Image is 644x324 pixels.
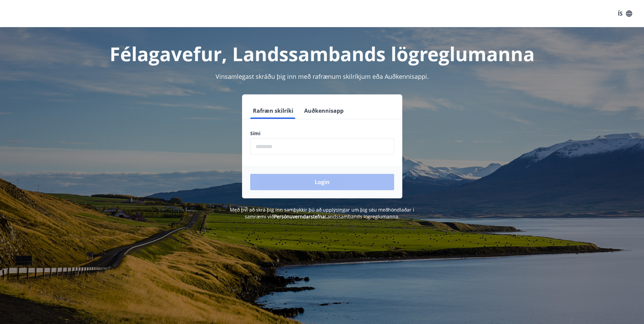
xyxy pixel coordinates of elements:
button: ÍS [614,7,636,20]
span: Með því að skrá þig inn samþykkir þú að upplýsingar um þig séu meðhöndlaðar í samræmi við Landssa... [230,206,414,220]
span: Vinsamlegast skráðu þig inn með rafrænum skilríkjum eða Auðkennisappi. [216,72,429,80]
h1: Félagavefur, Landssambands lögreglumanna [86,41,558,67]
button: Auðkennisapp [301,103,346,119]
label: Sími [250,130,394,137]
button: Rafræn skilríki [250,103,296,119]
a: Persónuverndarstefna [274,213,325,220]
